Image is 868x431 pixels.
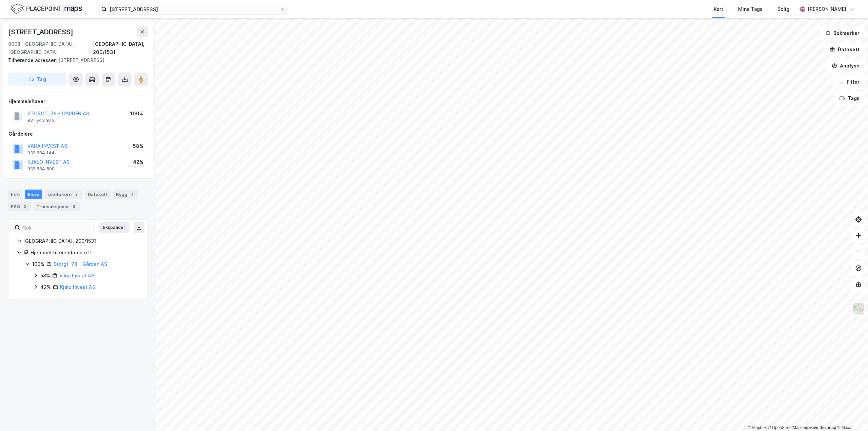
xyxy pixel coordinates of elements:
[71,203,77,210] div: 3
[40,283,51,291] div: 42%
[45,190,82,199] div: Leietakere
[73,191,80,198] div: 2
[133,158,143,166] div: 42%
[93,40,148,56] div: [GEOGRAPHIC_DATA], 200/1531
[27,150,55,156] div: 932 684 144
[21,203,28,210] div: 2
[826,59,865,73] button: Analyse
[60,284,95,290] a: Kjalo Invest AS
[8,130,147,138] div: Gårdeiere
[11,3,82,15] img: logo.f888ab2527a4732fd821a326f86c7f29.svg
[8,97,147,105] div: Hjemmelshaver
[833,75,865,89] button: Filter
[113,190,138,199] div: Bygg
[803,425,836,430] a: Improve this map
[129,191,136,198] div: 1
[32,260,44,268] div: 100%
[834,398,868,431] div: Kontrollprogram for chat
[107,4,280,14] input: Søk på adresse, matrikkel, gårdeiere, leietakere eller personer
[8,190,22,199] div: Info
[85,190,111,199] div: Datasett
[820,26,865,40] button: Bokmerker
[834,92,865,105] button: Tags
[824,43,865,56] button: Datasett
[777,5,789,13] div: Bolig
[99,222,130,233] button: Ekspander
[714,5,723,13] div: Kart
[8,202,31,211] div: ESG
[59,273,94,278] a: Vaha Invest AS
[130,110,143,118] div: 100%
[27,166,55,172] div: 932 684 500
[31,249,139,257] div: Hjemmel til eiendomsrett
[34,202,80,211] div: Transaksjoner
[808,5,846,13] div: [PERSON_NAME]
[23,237,139,245] div: [GEOGRAPHIC_DATA], 200/1531
[748,425,767,430] a: Mapbox
[8,73,66,86] button: Tag
[852,302,865,315] img: Z
[738,5,763,13] div: Mine Tags
[834,398,868,431] iframe: Chat Widget
[8,56,142,64] div: [STREET_ADDRESS]
[8,26,75,37] div: [STREET_ADDRESS]
[20,222,94,233] input: Søk
[40,272,50,280] div: 58%
[8,40,93,56] div: 9008, [GEOGRAPHIC_DATA], [GEOGRAPHIC_DATA]
[768,425,801,430] a: OpenStreetMap
[25,190,42,199] div: Eiere
[54,261,107,267] a: Storgt. 78 - Gården AS
[27,118,54,123] div: 931 643 975
[133,142,143,150] div: 58%
[8,57,58,63] span: Tilhørende adresser:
